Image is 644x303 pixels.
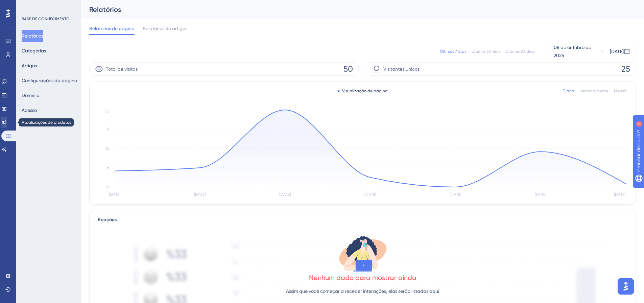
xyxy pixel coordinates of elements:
button: Categorias [22,45,46,57]
font: [DATE] [610,49,624,54]
font: Reações [98,217,117,223]
font: Total de visitas [106,66,138,72]
button: Domínio [22,89,39,101]
font: Mensal [614,89,627,93]
tspan: [DATE] [109,192,120,197]
tspan: 18 [105,127,109,132]
button: Acesso [22,104,37,116]
font: Visitantes Únicos [383,66,420,72]
font: 08 de outubro de 2025 [554,45,591,58]
iframe: Iniciador do Assistente de IA do UserGuiding [616,276,636,297]
font: 50 [343,64,353,74]
font: Acesso [22,108,37,113]
tspan: [DATE] [364,192,376,197]
font: 3 [63,4,65,8]
font: Relatórios [89,5,121,14]
tspan: 24 [104,109,109,114]
tspan: 12 [105,146,109,151]
font: Assim que você começar a receber interações, elas serão listadas aqui [286,288,439,294]
button: Relatórios [22,30,43,42]
font: Últimos 7 dias [440,49,466,54]
font: Últimos 30 dias [472,49,500,54]
tspan: [DATE] [450,192,461,197]
font: Relatórios [22,33,43,39]
tspan: [DATE] [535,192,546,197]
font: Domínio [22,93,39,98]
tspan: [DATE] [614,192,625,197]
font: Precisar de ajuda? [16,3,58,8]
font: Diário [563,89,574,93]
tspan: [DATE] [194,192,206,197]
font: Categorias [22,48,46,53]
tspan: [DATE] [279,192,291,197]
font: BASE DE CONHECIMENTO [22,17,70,21]
button: Artigos [22,60,37,72]
font: 25 [621,64,630,74]
font: Visualização de página [342,89,388,93]
font: Configurações da página [22,78,77,83]
font: Nenhum dado para mostrar ainda [309,274,416,282]
font: Relatórios de página [89,26,135,31]
font: Relatórios de artigos [143,26,187,31]
font: Semanalmente [579,89,609,93]
font: Últimos 90 dias [506,49,534,54]
tspan: 0 [106,185,109,189]
font: Artigos [22,63,37,68]
button: Configurações da página [22,74,77,87]
tspan: 6 [107,165,109,170]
